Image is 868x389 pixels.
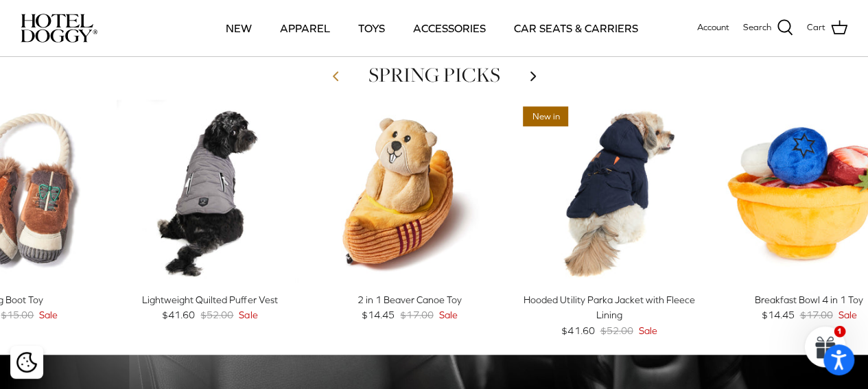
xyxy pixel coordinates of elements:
[807,19,847,37] a: Cart
[523,106,568,126] span: New in
[401,5,498,51] a: ACCESSORIES
[323,106,372,126] span: 15% off
[516,292,702,338] a: Hooded Utility Parka Jacket with Fleece Lining $41.60 $52.00 Sale
[743,21,771,35] span: Search
[200,307,233,322] span: $52.00
[124,106,172,126] span: 20% off
[117,292,303,323] a: Lightweight Quilted Puffer Vest $41.60 $52.00 Sale
[362,307,395,322] span: $14.45
[213,5,264,51] a: NEW
[697,22,729,32] span: Account
[316,292,502,307] div: 2 in 1 Beaver Canoe Toy
[39,307,58,322] span: Sale
[807,21,825,35] span: Cart
[438,307,457,322] span: Sale
[346,5,397,51] a: TOYS
[368,61,500,89] a: SPRING PICKS
[316,292,502,323] a: 2 in 1 Beaver Canoe Toy $14.45 $17.00 Sale
[638,323,657,338] span: Sale
[117,99,303,285] a: Lightweight Quilted Puffer Vest
[743,19,793,37] a: Search
[561,323,594,338] span: $41.60
[204,5,660,51] div: Primary navigation
[10,346,43,379] div: Cookie policy
[761,307,794,322] span: $14.45
[502,5,650,51] a: CAR SEATS & CARRIERS
[516,292,702,323] div: Hooded Utility Parka Jacket with Fleece Lining
[600,323,633,338] span: $52.00
[14,351,38,375] button: Cookie policy
[162,307,195,322] span: $41.60
[268,5,342,51] a: APPAREL
[697,21,729,35] a: Account
[16,352,37,373] img: Cookie policy
[21,14,97,43] img: hoteldoggycom
[239,307,257,322] span: Sale
[1,307,34,322] span: $15.00
[838,307,856,322] span: Sale
[400,307,433,322] span: $17.00
[516,99,702,285] a: Hooded Utility Parka Jacket with Fleece Lining
[723,106,771,126] span: 15% off
[117,292,303,307] div: Lightweight Quilted Puffer Vest
[316,99,502,285] a: 2 in 1 Beaver Canoe Toy
[799,307,832,322] span: $17.00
